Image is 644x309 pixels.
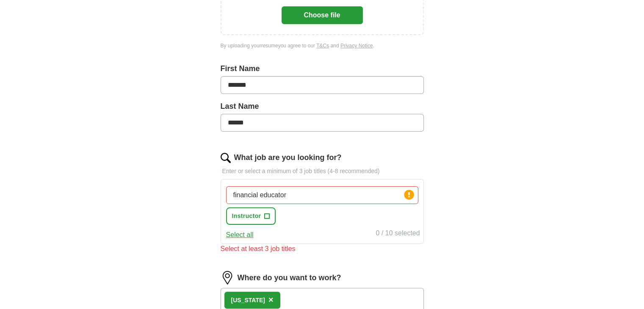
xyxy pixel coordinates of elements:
input: Type a job title and press enter [226,186,418,204]
label: Where do you want to work? [238,272,341,284]
span: Instructor [232,212,261,221]
label: What job are you looking for? [234,152,342,163]
strong: [US_STATE] [231,297,265,303]
button: × [268,294,274,306]
button: Instructor [226,207,276,225]
label: Last Name [221,101,424,112]
p: Enter or select a minimum of 3 job titles (4-8 recommended) [221,167,424,176]
a: T&Cs [316,43,329,49]
img: location.png [221,271,234,284]
button: Select all [226,230,254,240]
button: Choose file [282,6,363,24]
a: Privacy Notice [340,43,373,49]
span: × [268,295,274,304]
div: Select at least 3 job titles [221,244,424,254]
div: 0 / 10 selected [376,228,420,240]
img: search.png [221,153,231,163]
label: First Name [221,63,424,74]
div: By uploading your resume you agree to our and . [221,42,424,50]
